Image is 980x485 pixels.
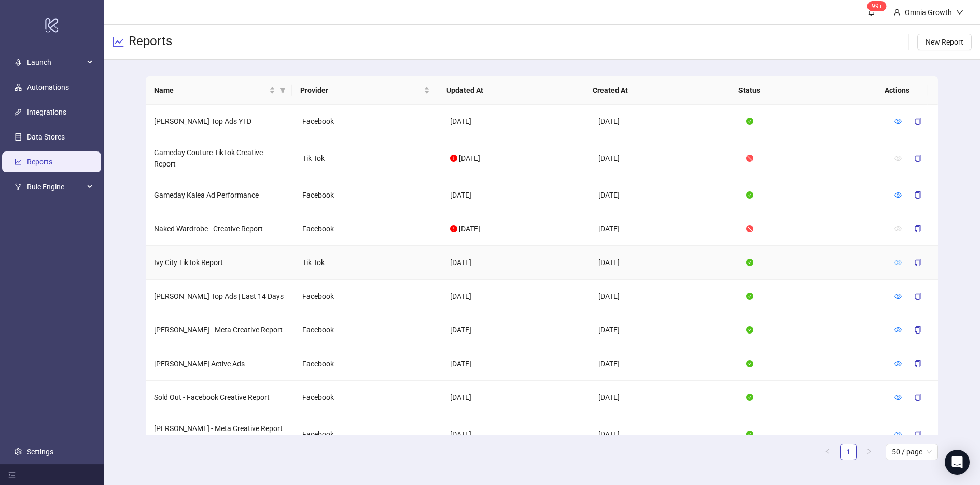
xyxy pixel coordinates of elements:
td: [PERSON_NAME] - Meta Creative Report [146,313,294,347]
td: [DATE] [442,280,590,313]
td: Facebook [294,280,442,313]
span: check-circle [746,360,753,367]
span: rocket [15,59,22,66]
td: Facebook [294,105,442,138]
th: Provider [292,76,438,105]
a: eye [894,430,902,438]
div: Page Size [886,444,938,460]
td: [DATE] [590,381,738,414]
button: copy [906,322,930,338]
td: Facebook [294,313,442,347]
td: Tik Tok [294,246,442,280]
button: copy [906,220,930,237]
td: [DATE] [590,178,738,212]
a: Settings [27,448,53,456]
button: copy [906,113,930,130]
div: Open Intercom Messenger [945,450,970,475]
a: eye [894,292,902,300]
button: copy [906,187,930,203]
span: eye [894,293,902,300]
td: [DATE] [442,414,590,454]
td: [PERSON_NAME] Top Ads | Last 14 Days [146,280,294,313]
a: 1 [841,444,856,460]
a: eye [894,258,902,267]
span: copy [914,326,921,334]
span: copy [914,360,921,367]
td: [DATE] [590,414,738,454]
span: Launch [27,52,84,73]
td: Facebook [294,178,442,212]
span: exclamation-circle [450,225,457,232]
span: filter [277,82,288,98]
td: [PERSON_NAME] Active Ads [146,347,294,381]
td: [DATE] [590,212,738,246]
a: eye [894,326,902,334]
span: eye [894,259,902,266]
a: eye [894,117,902,126]
td: [DATE] [442,105,590,138]
span: 50 / page [892,444,932,460]
td: Naked Wardrobe - Creative Report [146,212,294,246]
button: copy [906,150,930,167]
button: left [819,444,836,460]
span: check-circle [746,326,753,334]
span: stop [746,155,753,162]
span: eye [894,326,902,334]
span: menu-fold [8,471,16,478]
span: check-circle [746,394,753,401]
td: [DATE] [590,347,738,381]
span: copy [914,431,921,438]
td: [PERSON_NAME] - Meta Creative Report [to be deleted] [146,414,294,454]
th: Created At [584,76,731,105]
span: eye [894,360,902,367]
a: Integrations [27,108,66,116]
a: eye [894,393,902,401]
td: Gameday Kalea Ad Performance [146,178,294,212]
td: [DATE] [590,246,738,280]
span: check-circle [746,191,753,199]
button: copy [906,288,930,304]
span: Provider [300,85,422,96]
span: copy [914,118,921,125]
td: [PERSON_NAME] Top Ads YTD [146,105,294,138]
td: [DATE] [442,246,590,280]
td: Gameday Couture TikTok Creative Report [146,138,294,178]
span: [DATE] [459,225,480,233]
span: fork [15,183,22,190]
td: [DATE] [442,381,590,414]
h3: Reports [129,33,172,51]
button: copy [906,426,930,442]
sup: 111 [867,1,887,11]
span: eye [894,394,902,401]
span: copy [914,191,921,199]
span: Rule Engine [27,176,84,197]
span: check-circle [746,431,753,438]
th: Actions [876,76,928,105]
li: 1 [840,444,857,460]
span: line-chart [112,36,124,48]
span: eye [894,155,902,162]
span: check-circle [746,118,753,125]
span: eye [894,191,902,199]
span: right [866,448,872,454]
a: Automations [27,83,69,91]
li: Next Page [861,444,877,460]
span: copy [914,394,921,401]
span: eye [894,431,902,438]
td: Tik Tok [294,138,442,178]
a: eye [894,359,902,368]
button: copy [906,389,930,406]
td: Facebook [294,347,442,381]
span: New Report [926,38,963,46]
span: copy [914,225,921,232]
span: bell [867,8,875,16]
span: copy [914,293,921,300]
div: Omnia Growth [901,7,956,18]
span: filter [279,87,286,93]
span: user [893,9,901,16]
td: [DATE] [442,347,590,381]
a: Reports [27,158,52,166]
span: exclamation-circle [450,155,457,162]
td: [DATE] [590,313,738,347]
td: Facebook [294,414,442,454]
